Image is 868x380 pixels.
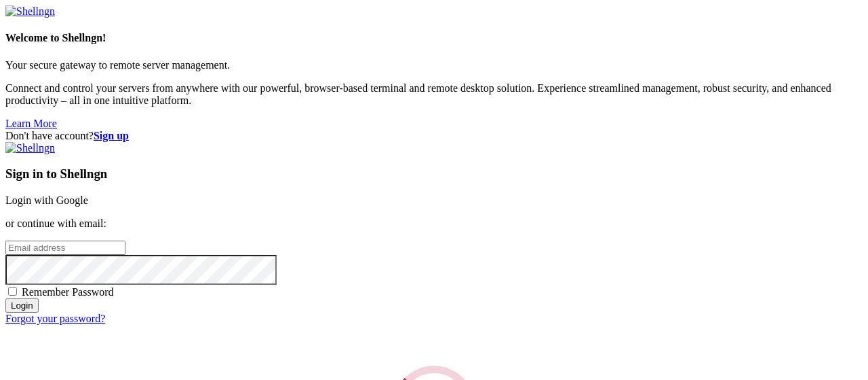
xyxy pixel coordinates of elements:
img: Shellngn [5,5,55,18]
input: Login [5,298,39,313]
p: Your secure gateway to remote server management. [5,59,863,71]
span: Remember Password [22,286,114,298]
div: Don't have account? [5,130,863,142]
p: Connect and control your servers from anywhere with our powerful, browser-based terminal and remo... [5,82,863,107]
input: Email address [5,241,125,255]
a: Learn More [5,118,57,129]
h3: Sign in to Shellngn [5,167,863,182]
a: Login with Google [5,194,88,206]
img: Shellngn [5,142,55,154]
a: Sign up [94,130,129,141]
h4: Welcome to Shellngn! [5,32,863,44]
p: or continue with email: [5,218,863,230]
a: Forgot your password? [5,313,105,324]
input: Remember Password [8,287,17,296]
